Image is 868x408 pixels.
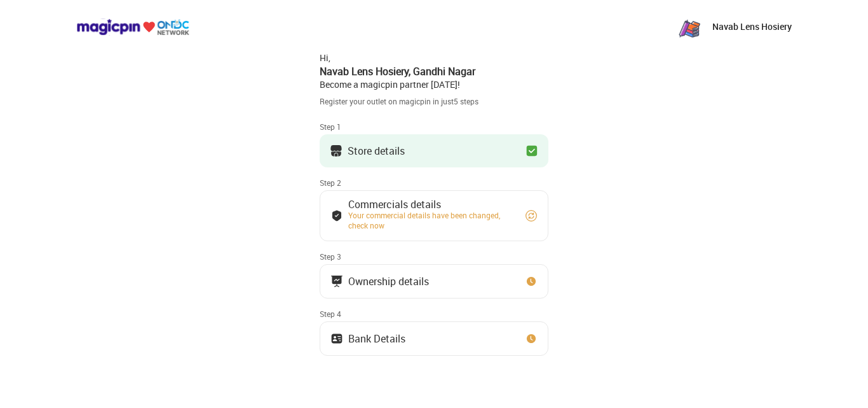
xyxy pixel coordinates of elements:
[677,14,702,39] img: zN8eeJ7_1yFC7u6ROh_yaNnuSMByXp4ytvKet0ObAKR-3G77a2RQhNqTzPi8_o_OMQ7Yu_PgX43RpeKyGayj_rdr-Pw
[525,332,538,345] img: clock_icon_new.67dbf243.svg
[320,134,548,167] button: Store details
[330,144,342,157] img: storeIcon.9b1f7264.svg
[526,144,538,157] img: checkbox_green.749048da.svg
[320,321,548,356] button: Bank Details
[330,209,343,222] img: bank_details_tick.fdc3558c.svg
[320,96,548,107] div: Register your outlet on magicpin in just 5 steps
[348,201,513,208] div: Commercials details
[525,209,538,222] img: refresh_circle.10b5a287.svg
[525,275,538,288] img: clock_icon_new.67dbf243.svg
[320,190,548,241] button: Commercials detailsYour commercial details have been changed, check now
[348,210,513,230] div: Your commercial details have been changed, check now
[348,335,405,342] div: Bank Details
[320,122,548,132] div: Step 1
[348,148,405,154] div: Store details
[320,178,548,188] div: Step 2
[712,20,792,33] p: Navab Lens Hosiery
[76,18,189,36] img: ondc-logo-new-small.8a59708e.svg
[320,64,548,78] div: Navab Lens Hosiery , Gandhi Nagar
[320,52,548,91] div: Hi, Become a magicpin partner [DATE]!
[348,278,429,285] div: Ownership details
[320,251,548,262] div: Step 3
[330,275,343,288] img: commercials_icon.983f7837.svg
[320,264,548,299] button: Ownership details
[330,332,343,345] img: ownership_icon.37569ceb.svg
[320,309,548,319] div: Step 4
